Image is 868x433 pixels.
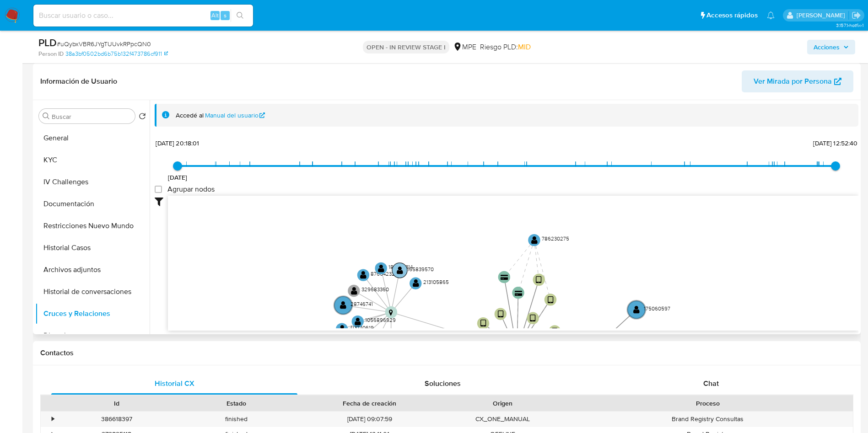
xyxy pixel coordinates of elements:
[389,309,393,316] text: 
[355,317,361,326] text: 
[542,235,569,242] text: 786230275
[52,415,54,423] div: •
[350,300,373,308] text: 28746741
[38,50,64,58] b: Person ID
[303,399,437,408] div: Fecha de creación
[176,111,204,120] span: Accedé al
[35,237,150,259] button: Historial Casos
[43,112,50,120] button: Buscar
[35,215,150,237] button: Restricciones Nuevo Mundo
[363,41,449,53] p: OPEN - IN REVIEW STAGE I
[407,265,434,273] text: 165839570
[480,42,531,52] span: Riesgo PLD:
[552,327,558,336] text: 
[339,325,345,333] text: 
[168,173,188,182] span: [DATE]
[33,10,253,21] input: Buscar usuario o caso...
[361,285,389,293] text: 329683360
[365,316,396,324] text: 1056896929
[167,185,215,194] span: Agrupar nodos
[742,70,853,92] button: Ver Mirada por Persona
[35,281,150,303] button: Historial de conversaciones
[156,139,199,148] span: [DATE] 20:18:01
[531,235,538,244] text: 
[706,11,758,20] span: Accesos rápidos
[413,279,419,288] text: 
[443,412,563,427] div: CX_ONE_MANUAL
[360,271,367,279] text: 
[501,274,508,280] text: 
[350,324,374,331] text: 413740619
[35,149,150,171] button: KYC
[633,305,640,314] text: 
[351,286,357,295] text: 
[139,112,146,123] button: Volver al orden por defecto
[644,304,670,312] text: 175060597
[397,266,403,275] text: 
[814,40,840,54] span: Acciones
[530,314,536,323] text: 
[57,39,151,48] span: # uQybxVBR6JYgTUUvkRPpcQN0
[63,399,170,408] div: Id
[40,348,853,358] h1: Contactos
[183,399,290,408] div: Estado
[65,50,168,58] a: 38a3bf0502bd6b75b132f473786cf911
[569,399,846,408] div: Proceso
[155,378,194,389] span: Historial CX
[423,278,449,286] text: 213105865
[371,270,395,278] text: 87664232
[498,310,504,319] text: 
[807,40,855,54] button: Acciones
[35,193,150,215] button: Documentación
[453,42,476,52] div: MPE
[340,301,346,310] text: 
[40,77,117,86] h1: Información de Usuario
[480,319,486,328] text: 
[297,412,443,427] div: [DATE] 09:07:59
[378,264,384,273] text: 
[224,11,226,20] span: s
[515,290,523,296] text: 
[388,263,413,271] text: 189723314
[38,35,57,50] b: PLD
[813,139,857,148] span: [DATE] 12:52:40
[703,378,719,389] span: Chat
[518,42,531,52] span: MID
[35,171,150,193] button: IV Challenges
[155,186,162,193] input: Agrupar nodos
[836,21,863,29] span: 3.157.1-hotfix-1
[563,412,853,427] div: Brand Registry Consultas
[35,325,150,347] button: Direcciones
[231,9,249,22] button: search-icon
[767,11,775,19] a: Notificaciones
[425,378,461,389] span: Soluciones
[177,412,297,427] div: finished
[797,11,848,20] p: antonio.rossel@mercadolibre.com
[536,276,542,284] text: 
[35,259,150,281] button: Archivos adjuntos
[35,303,150,325] button: Cruces y Relaciones
[211,11,219,20] span: Alt
[57,412,177,427] div: 386618397
[52,112,131,121] input: Buscar
[754,70,832,92] span: Ver Mirada por Persona
[852,11,861,20] a: Salir
[548,295,554,304] text: 
[205,111,265,120] a: Manual del usuario
[35,127,150,149] button: General
[449,399,556,408] div: Origen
